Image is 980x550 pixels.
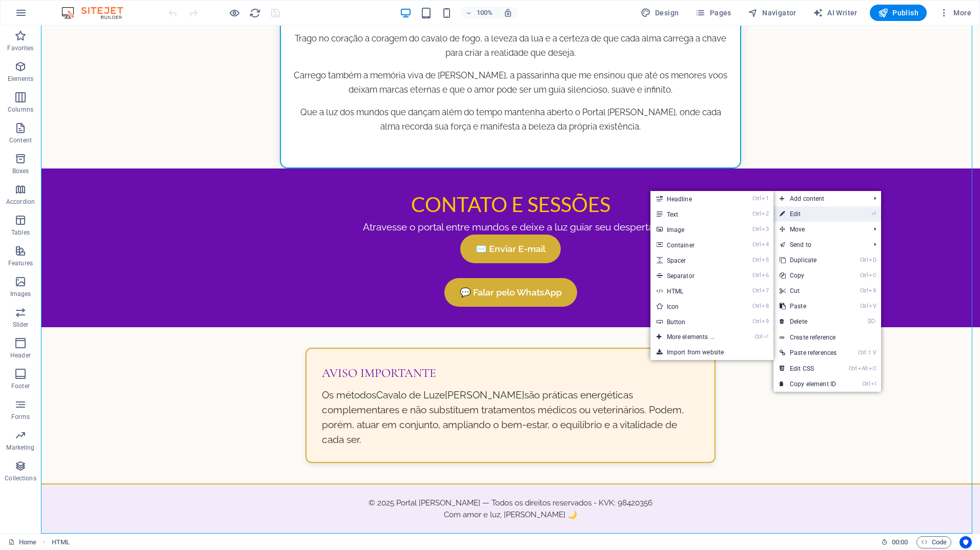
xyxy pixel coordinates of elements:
[650,268,735,283] a: Ctrl6Separator
[8,259,33,267] p: Features
[650,206,735,222] a: Ctrl2Text
[869,272,876,279] i: C
[762,210,768,217] i: 2
[773,299,843,314] a: CtrlVPaste
[8,105,33,114] p: Columns
[773,206,843,222] a: ⏎Edit
[773,345,843,361] a: Ctrl⇧VPaste references
[477,7,493,19] h6: 100%
[13,321,29,329] p: Slider
[773,361,843,376] a: CtrlAltCEdit CSS
[871,380,876,387] i: I
[858,349,866,356] i: Ctrl
[752,303,761,309] i: Ctrl
[228,7,240,19] button: Click here to leave preview mode and continue editing
[650,329,735,345] a: Ctrl⏎More elements ...
[249,7,261,19] button: reload
[8,75,34,83] p: Elements
[503,8,513,17] i: On resize automatically adjust zoom level to fit chosen device.
[8,536,36,548] a: Click to cancel selection. Double-click to open Pages
[939,8,971,18] span: More
[7,44,33,52] p: Favorites
[461,7,498,19] button: 100%
[921,536,947,548] span: Code
[752,241,761,248] i: Ctrl
[773,222,866,237] span: Move
[762,318,768,325] i: 9
[6,198,35,206] p: Accordion
[762,257,768,263] i: 5
[752,257,761,263] i: Ctrl
[862,380,870,387] i: Ctrl
[773,268,843,283] a: CtrlCCopy
[878,8,918,18] span: Publish
[752,210,761,217] i: Ctrl
[935,5,975,21] button: More
[754,333,763,340] i: Ctrl
[748,8,797,18] span: Navigator
[650,237,735,252] a: Ctrl4Container
[899,538,901,546] span: :
[11,413,30,421] p: Forms
[752,226,761,232] i: Ctrl
[892,536,908,548] span: 00 00
[860,303,868,309] i: Ctrl
[860,257,868,263] i: Ctrl
[744,5,801,21] button: Navigator
[5,474,36,482] p: Collections
[637,5,683,21] button: Design
[773,237,866,252] a: Send to
[773,376,843,392] a: CtrlICopy element ID
[762,241,768,248] i: 4
[867,349,872,356] i: ⇧
[695,8,731,18] span: Pages
[752,318,761,325] i: Ctrl
[762,195,768,202] i: 1
[59,7,136,19] img: Editor Logo
[871,210,876,217] i: ⏎
[249,7,261,19] i: Reload page
[752,195,761,202] i: Ctrl
[873,349,876,356] i: V
[637,5,683,21] div: Design (Ctrl+Alt+Y)
[762,272,768,279] i: 6
[959,536,972,548] button: Usercentrics
[869,287,876,294] i: X
[11,382,30,390] p: Footer
[773,191,866,206] span: Add content
[691,5,735,21] button: Pages
[52,536,70,548] span: Click to select. Double-click to edit
[869,257,876,263] i: D
[773,330,881,345] a: Create reference
[813,8,857,18] span: AI Writer
[650,299,735,314] a: Ctrl8Icon
[860,287,868,294] i: Ctrl
[641,8,679,18] span: Design
[762,226,768,232] i: 3
[12,167,29,175] p: Boxes
[773,283,843,299] a: CtrlXCut
[11,228,30,237] p: Tables
[52,536,70,548] nav: breadcrumb
[10,290,31,298] p: Images
[869,365,876,372] i: C
[773,252,843,268] a: CtrlDDuplicate
[762,303,768,309] i: 8
[762,287,768,294] i: 7
[752,287,761,294] i: Ctrl
[869,303,876,309] i: V
[650,222,735,237] a: Ctrl3Image
[10,351,31,359] p: Header
[764,333,768,340] i: ⏎
[868,318,876,325] i: ⌦
[773,314,843,329] a: ⌦Delete
[916,536,951,548] button: Code
[860,272,868,279] i: Ctrl
[9,136,32,144] p: Content
[650,314,735,329] a: Ctrl9Button
[650,252,735,268] a: Ctrl5Spacer
[849,365,857,372] i: Ctrl
[858,365,868,372] i: Alt
[881,536,908,548] h6: Session time
[650,283,735,299] a: Ctrl7HTML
